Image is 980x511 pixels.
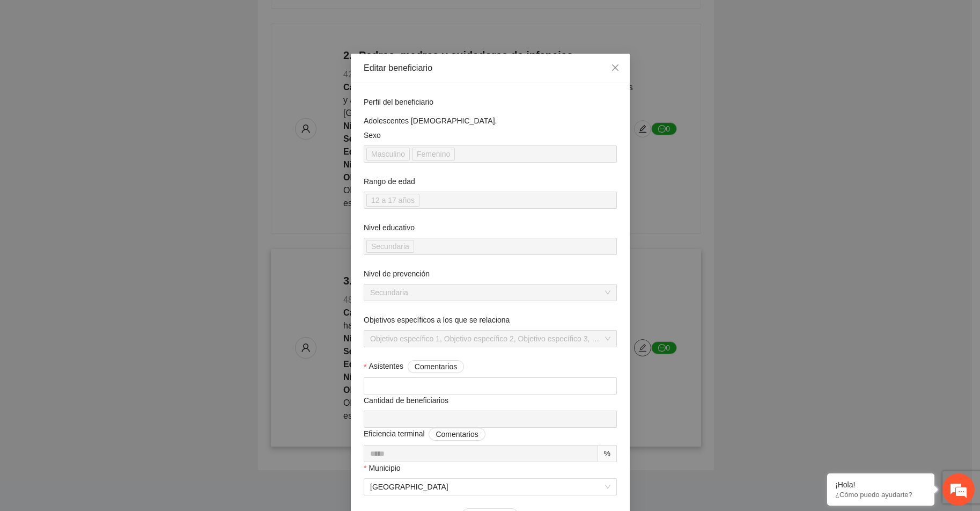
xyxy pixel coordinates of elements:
[369,360,464,373] span: Asistentes
[366,148,410,160] span: Masculino
[598,445,616,462] div: %
[364,268,430,280] label: Nivel de prevención
[407,360,463,373] button: Asistentes
[429,428,485,441] button: Eficiencia terminal
[412,148,455,160] span: Femenino
[56,55,180,69] div: Chatee con nosotros ahora
[835,491,926,499] p: ¿Cómo puedo ayudarte?
[364,395,453,406] span: Cantidad de beneficiarios
[370,331,610,347] span: Objetivo específico 1, Objetivo específico 2, Objetivo específico 3, Objetivo específico 4, Objet...
[364,462,401,474] label: Municipio
[366,194,419,207] span: 12 a 17 años
[417,148,450,160] span: Femenino
[835,480,926,489] div: ¡Hola!
[364,129,381,141] label: Sexo
[5,293,204,331] textarea: Escriba su mensaje y pulse “Intro”
[371,240,409,252] span: Secundaria
[366,240,414,253] span: Secundaria
[436,428,478,440] span: Comentarios
[364,62,617,74] div: Editar beneficiario
[364,176,415,187] label: Rango de edad
[176,5,202,31] div: Minimizar ventana de chat en vivo
[364,314,510,326] label: Objetivos específicos a los que se relaciona
[611,63,620,72] span: close
[414,361,456,373] span: Comentarios
[364,96,438,108] span: Perfil del beneficiario
[370,479,610,495] span: Chihuahua
[364,428,485,441] span: Eficiencia terminal
[62,143,148,252] span: Estamos en línea.
[364,115,617,127] div: Adolescentes [DEMOGRAPHIC_DATA].
[601,54,630,83] button: Close
[371,148,405,160] span: Masculino
[364,222,415,233] label: Nivel educativo
[371,194,415,206] span: 12 a 17 años
[370,284,610,301] span: Secundaria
